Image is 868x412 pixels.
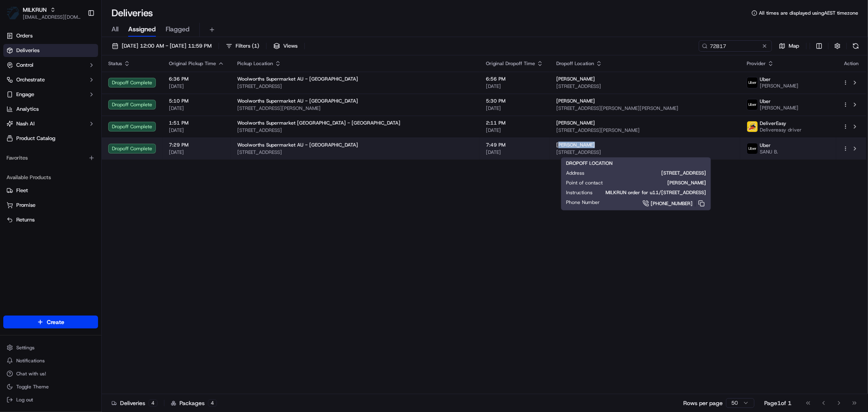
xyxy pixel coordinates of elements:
[556,60,594,67] span: Dropoff Location
[16,32,33,39] span: Orders
[270,40,301,52] button: Views
[759,10,858,16] span: All times are displayed using AEST timezone
[7,216,95,224] a: Returns
[556,98,595,104] span: [PERSON_NAME]
[556,142,595,148] span: [PERSON_NAME]
[7,7,20,20] img: MILKRUN
[208,399,217,407] div: 4
[169,83,224,90] span: [DATE]
[16,135,55,142] span: Product Catalog
[3,368,98,379] button: Chat with us!
[760,83,798,89] span: [PERSON_NAME]
[760,98,771,105] span: Uber
[747,121,758,132] img: delivereasy_logo.png
[3,73,98,86] button: Orchestrate
[556,76,595,82] span: [PERSON_NAME]
[486,83,543,90] span: [DATE]
[775,40,803,52] button: Map
[16,357,45,364] span: Notifications
[236,42,259,50] span: Filters
[760,127,802,133] span: Delivereasy driver
[597,170,706,176] span: [STREET_ADDRESS]
[760,149,778,155] span: SANU B.
[169,76,224,82] span: 6:36 PM
[3,316,98,329] button: Create
[7,187,95,194] a: Fleet
[556,105,734,112] span: [STREET_ADDRESS][PERSON_NAME][PERSON_NAME]
[3,355,98,366] button: Notifications
[760,120,786,127] span: DeliverEasy
[237,105,473,112] span: [STREET_ADDRESS][PERSON_NAME]
[16,370,46,377] span: Chat with us!
[237,60,273,67] span: Pickup Location
[16,202,35,209] span: Promise
[3,381,98,392] button: Toggle Theme
[3,88,98,101] button: Engage
[16,397,33,403] span: Log out
[566,189,593,196] span: Instructions
[566,199,600,206] span: Phone Number
[112,399,157,407] div: Deliveries
[3,213,98,226] button: Returns
[169,149,224,156] span: [DATE]
[252,42,259,50] span: ( 1 )
[760,105,798,111] span: [PERSON_NAME]
[747,143,758,154] img: uber-new-logo.jpeg
[171,399,217,407] div: Packages
[47,318,64,326] span: Create
[169,120,224,126] span: 1:51 PM
[16,105,39,113] span: Analytics
[683,399,723,407] p: Rows per page
[112,7,153,20] h1: Deliveries
[789,42,799,50] span: Map
[3,199,98,212] button: Promise
[149,399,157,407] div: 4
[108,60,122,67] span: Status
[108,40,215,52] button: [DATE] 12:00 AM - [DATE] 11:59 PM
[222,40,263,52] button: Filters(1)
[3,117,98,130] button: Nash AI
[850,40,861,52] button: Refresh
[16,91,34,98] span: Engage
[166,24,190,34] span: Flagged
[616,180,706,186] span: [PERSON_NAME]
[566,180,603,186] span: Point of contact
[764,399,791,407] div: Page 1 of 1
[3,394,98,405] button: Log out
[747,77,758,88] img: uber-new-logo.jpeg
[23,14,81,20] button: [EMAIL_ADDRESS][DOMAIN_NAME]
[237,76,358,82] span: Woolworths Supermarket AU - [GEOGRAPHIC_DATA]
[3,3,84,23] button: MILKRUNMILKRUN[EMAIL_ADDRESS][DOMAIN_NAME]
[16,120,35,127] span: Nash AI
[3,151,98,164] div: Favorites
[760,76,771,83] span: Uber
[169,105,224,112] span: [DATE]
[16,384,49,390] span: Toggle Theme
[556,120,595,126] span: [PERSON_NAME]
[16,344,35,351] span: Settings
[112,24,118,34] span: All
[169,127,224,134] span: [DATE]
[3,342,98,353] button: Settings
[486,76,543,82] span: 6:56 PM
[747,60,766,67] span: Provider
[237,142,358,148] span: Woolworths Supermarket AU - [GEOGRAPHIC_DATA]
[486,149,543,156] span: [DATE]
[3,29,98,42] a: Orders
[237,98,358,104] span: Woolworths Supermarket AU - [GEOGRAPHIC_DATA]
[237,83,473,90] span: [STREET_ADDRESS]
[3,132,98,145] a: Product Catalog
[613,199,706,208] a: [PHONE_NUMBER]
[16,187,28,194] span: Fleet
[486,142,543,148] span: 7:49 PM
[3,59,98,72] button: Control
[128,24,156,34] span: Assigned
[23,6,47,14] button: MILKRUN
[486,60,535,67] span: Original Dropoff Time
[760,142,771,149] span: Uber
[699,40,772,52] input: Type to search
[237,120,400,126] span: Woolworths Supermarket [GEOGRAPHIC_DATA] - [GEOGRAPHIC_DATA]
[556,83,734,90] span: [STREET_ADDRESS]
[16,76,45,83] span: Orchestrate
